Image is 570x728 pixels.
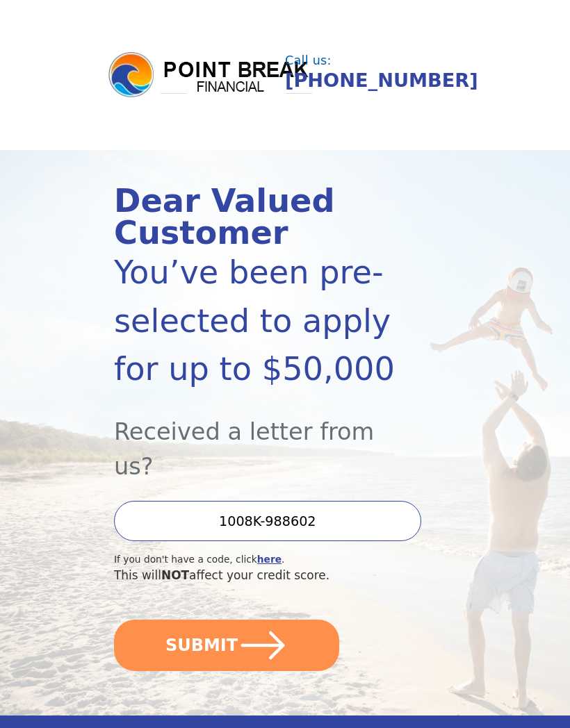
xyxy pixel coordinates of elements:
[114,249,405,393] div: You’ve been pre-selected to apply for up to $50,000
[114,393,405,484] div: Received a letter from us?
[161,568,189,582] span: NOT
[114,620,339,671] button: SUBMIT
[114,567,405,584] div: This will affect your credit score.
[285,55,475,67] div: Call us:
[257,554,282,565] a: here
[114,501,421,541] input: Enter your Offer Code:
[114,552,405,567] div: If you don't have a code, click .
[285,69,478,91] a: [PHONE_NUMBER]
[114,185,405,249] div: Dear Valued Customer
[106,50,315,100] img: logo.png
